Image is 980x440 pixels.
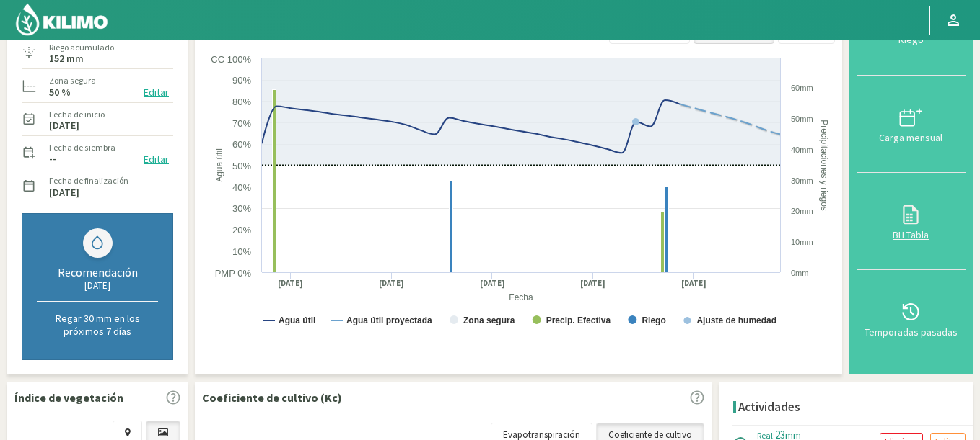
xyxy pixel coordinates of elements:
[791,207,813,215] text: 20mm
[49,188,79,197] label: [DATE]
[463,315,515,325] text: Zona segura
[37,279,158,292] div: [DATE]
[279,315,315,325] text: Agua útil
[791,145,813,154] text: 40mm
[857,173,966,270] button: BH Tabla
[232,139,251,150] text: 60%
[278,278,303,289] text: [DATE]
[861,35,961,45] div: Riego
[49,54,84,63] label: 152 mm
[211,54,251,65] text: CC 100%
[37,265,158,279] div: Recomendación
[861,327,961,337] div: Temporadas pasadas
[642,315,665,325] text: Riego
[791,269,808,277] text: 0mm
[861,133,961,143] div: Carga mensual
[857,270,966,367] button: Temporadas pasadas
[346,315,432,325] text: Agua útil proyectada
[681,278,706,289] text: [DATE]
[232,203,251,214] text: 30%
[480,278,505,289] text: [DATE]
[696,315,776,325] text: Ajuste de humedad
[49,174,128,187] label: Fecha de finalización
[232,118,251,129] text: 70%
[819,120,829,211] text: Precipitaciones y riegos
[857,76,966,173] button: Carga mensual
[861,230,961,240] div: BH Tabla
[738,400,800,414] h4: Actividades
[791,115,813,123] text: 50mm
[49,74,96,87] label: Zona segura
[49,41,114,54] label: Riego acumulado
[202,389,342,406] p: Coeficiente de cultivo (Kc)
[791,176,813,185] text: 30mm
[232,246,251,257] text: 10%
[232,75,251,86] text: 90%
[546,315,611,325] text: Precip. Efectiva
[49,108,105,121] label: Fecha de inicio
[49,154,56,163] label: --
[232,96,251,107] text: 80%
[580,278,605,289] text: [DATE]
[214,148,224,182] text: Agua útil
[139,151,173,168] button: Editar
[215,268,252,279] text: PMP 0%
[232,225,251,235] text: 20%
[49,88,71,97] label: 50 %
[139,84,173,101] button: Editar
[49,121,79,130] label: [DATE]
[232,161,251,171] text: 50%
[791,238,813,246] text: 10mm
[509,292,533,302] text: Fecha
[14,2,109,37] img: Kilimo
[14,389,123,406] p: Índice de vegetación
[232,182,251,193] text: 40%
[379,278,404,289] text: [DATE]
[791,84,813,92] text: 60mm
[37,312,158,338] p: Regar 30 mm en los próximos 7 días
[49,141,115,154] label: Fecha de siembra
